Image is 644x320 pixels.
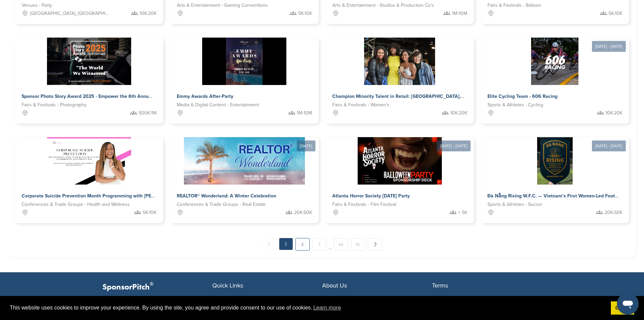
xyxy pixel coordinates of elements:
[298,10,312,17] span: 5K-10K
[332,101,389,109] span: Fairs & Festivals - Women's
[212,282,243,289] span: Quick Links
[487,193,635,199] span: Đà Nẵng Rising W.F.C. — Vietnam’s First Women-Led Football Club
[537,137,573,185] img: Sponsorpitch &
[326,126,474,223] a: [DATE] - [DATE] Sponsorpitch & Atlanta Horror Society [DATE] Party Fairs & Festivals - Film Festi...
[297,141,315,151] div: [DATE]
[322,282,347,289] span: About Us
[30,10,110,17] span: [GEOGRAPHIC_DATA], [GEOGRAPHIC_DATA]
[139,109,157,117] span: 500K-1M
[177,2,268,9] span: Arts & Entertainment - Gaming Conventions
[150,280,153,288] span: ®
[279,238,293,250] em: 1
[297,109,312,117] span: 1M-10M
[15,38,163,124] a: Sponsorpitch & Sponsor Photo Story Award 2025 - Empower the 6th Annual Global Storytelling Compet...
[22,93,223,99] span: Sponsor Photo Story Award 2025 - Empower the 6th Annual Global Storytelling Competition
[334,238,348,251] a: 84
[452,10,467,17] span: 1M-10M
[177,201,266,208] span: Conferences & Trade Groups - Real Estate
[10,303,605,313] span: This website uses cookies to improve your experience. By using the site, you agree and provide co...
[47,38,131,85] img: Sponsorpitch &
[184,137,305,185] img: Sponsorpitch &
[351,238,365,251] a: 85
[294,209,312,216] span: 20K-50K
[609,10,622,17] span: 5K-10K
[102,282,212,292] p: SponsorPitch
[295,238,310,251] a: 2
[177,101,259,109] span: Media & Digital Content - Entertainment
[312,303,342,313] a: learn more about cookies
[358,137,442,185] img: Sponsorpitch &
[332,93,577,99] span: Champion Minority Talent in Retail: [GEOGRAPHIC_DATA], [GEOGRAPHIC_DATA] & [GEOGRAPHIC_DATA] 2025
[170,38,318,124] a: Sponsorpitch & Emmy Awards After-Party Media & Digital Content - Entertainment 1M-10M
[177,93,233,99] span: Emmy Awards After-Party
[592,41,626,52] div: [DATE] - [DATE]
[140,10,157,17] span: 10K-20K
[458,209,467,216] span: < 5K
[481,126,629,223] a: [DATE] - [DATE] Sponsorpitch & Đà Nẵng Rising W.F.C. — Vietnam’s First Women-Led Football Club Sp...
[22,101,87,109] span: Fairs & Festivals - Photography
[22,2,52,9] span: Venues - Party
[437,141,471,151] div: [DATE] - [DATE]
[604,209,622,216] span: 20K-50K
[368,238,382,251] a: Next →
[592,141,626,151] div: [DATE] - [DATE]
[332,193,410,199] span: Atlanta Horror Society [DATE] Party
[326,38,474,124] a: Sponsorpitch & Champion Minority Talent in Retail: [GEOGRAPHIC_DATA], [GEOGRAPHIC_DATA] & [GEOGRA...
[15,137,163,223] a: Sponsorpitch & Corporate Suicide Prevention Month Programming with [PERSON_NAME] Conferences & Tr...
[432,282,448,289] span: Terms
[312,238,327,251] a: 3
[143,209,157,216] span: 5K-10K
[332,2,434,9] span: Arts & Entertainment - Studios & Production Co's
[170,126,318,223] a: [DATE] Sponsorpitch & REALTOR® Wonderland: A Winter Celebration Conferences & Trade Groups - Real...
[22,193,182,199] span: Corporate Suicide Prevention Month Programming with [PERSON_NAME]
[364,38,435,85] img: Sponsorpitch &
[487,201,543,208] span: Sports & Athletes - Soccer
[617,293,639,315] iframe: Button to launch messaging window
[605,109,622,117] span: 10K-20K
[47,137,131,185] img: Sponsorpitch &
[262,238,277,251] span: ← Previous
[202,38,286,85] img: Sponsorpitch &
[487,101,543,109] span: Sports & Athletes - Cycling
[22,201,130,208] span: Conferences & Trade Groups - Health and Wellness
[481,27,629,124] a: [DATE] - [DATE] Sponsorpitch & Elite Cycling Team - 606 Racing Sports & Athletes - Cycling 10K-20K
[487,2,541,9] span: Fairs & Festivals - Balloon
[450,109,467,117] span: 10K-20K
[611,301,634,315] a: dismiss cookie message
[487,93,557,99] span: Elite Cycling Team - 606 Racing
[332,201,396,208] span: Fairs & Festivals - Film Festival
[531,38,578,85] img: Sponsorpitch &
[329,238,332,250] span: …
[177,193,276,199] span: REALTOR® Wonderland: A Winter Celebration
